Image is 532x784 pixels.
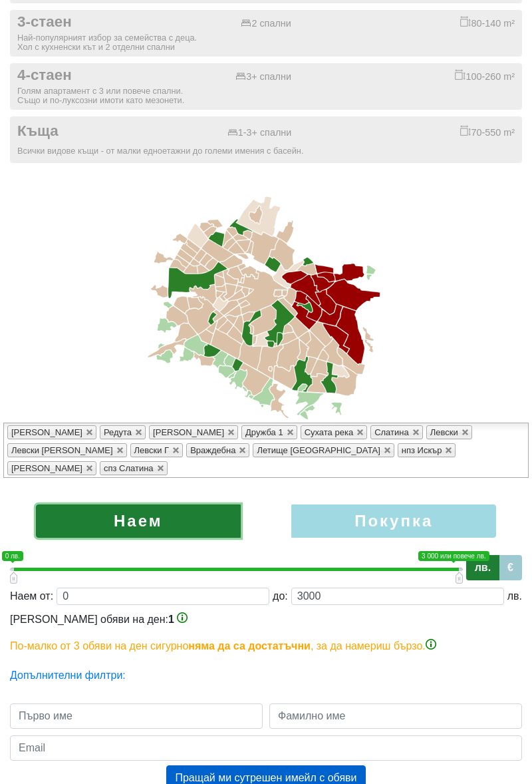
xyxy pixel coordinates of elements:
[17,87,515,105] div: Голям апартамент с 3 или повече спални. Също и по-луксозни имоти като мезонети.
[11,427,82,437] span: [PERSON_NAME]
[227,127,292,138] div: 1-3+ спални
[2,551,23,561] span: 0 лв.
[10,63,522,110] button: 4-стаен 3+ спални 100-260 m² Голям апартамент с 3 или повече спални.Също и по-луксозни имоти като...
[257,445,380,455] span: Летище [GEOGRAPHIC_DATA]
[134,445,170,455] span: Левски Г
[418,551,489,561] span: 3 000 или повече лв.
[17,13,72,31] span: 3-стаен
[291,504,496,538] label: Покупка
[10,735,522,761] input: Email
[10,612,522,654] div: [PERSON_NAME] обяви на ден:
[460,125,515,138] div: 70-550 m²
[241,18,291,29] div: 2 спални
[305,427,354,437] span: Сухата река
[10,588,53,604] div: Наем от:
[17,67,72,85] span: 4-стаен
[10,703,263,729] input: Първо име
[374,427,409,437] span: Слатина
[104,463,154,473] span: спз Слатина
[11,463,82,473] span: [PERSON_NAME]
[17,146,515,156] div: Всички видове къщи - от малки едноетажни до големи имения с басейн.
[235,71,291,83] div: 3+ спални
[402,445,442,455] span: нпз Искър
[269,703,522,729] input: Фамилно име
[10,670,126,681] a: Допълнителни филтри:
[10,638,522,654] p: По-малко от 3 обяви на ден сигурно , за да намериш бързо.
[507,588,522,604] div: лв.
[426,639,436,650] img: info-3.png
[10,116,522,163] button: Къща 1-3+ спални 70-550 m² Всички видове къщи - от малки едноетажни до големи имения с басейн.
[104,427,132,437] span: Редута
[466,555,499,580] label: лв.
[17,33,515,52] div: Най-популярният избор за семейства с деца. Хол с кухненски кът и 2 отделни спални
[430,427,458,437] span: Левски
[245,427,283,437] span: Дружба 1
[11,445,113,455] span: Левски [PERSON_NAME]
[177,612,188,623] img: info-3.png
[17,122,59,140] span: Къща
[188,640,311,652] b: няма да са достатъчни
[455,69,515,83] div: 100-260 m²
[153,427,224,437] span: [PERSON_NAME]
[10,10,522,57] button: 3-стаен 2 спални 80-140 m² Най-популярният избор за семейства с деца.Хол с кухненски кът и 2 отде...
[460,16,515,29] div: 80-140 m²
[36,504,241,538] label: Наем
[168,614,174,625] span: 1
[190,445,235,455] span: Враждебна
[273,588,288,604] div: до:
[499,555,522,580] label: €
